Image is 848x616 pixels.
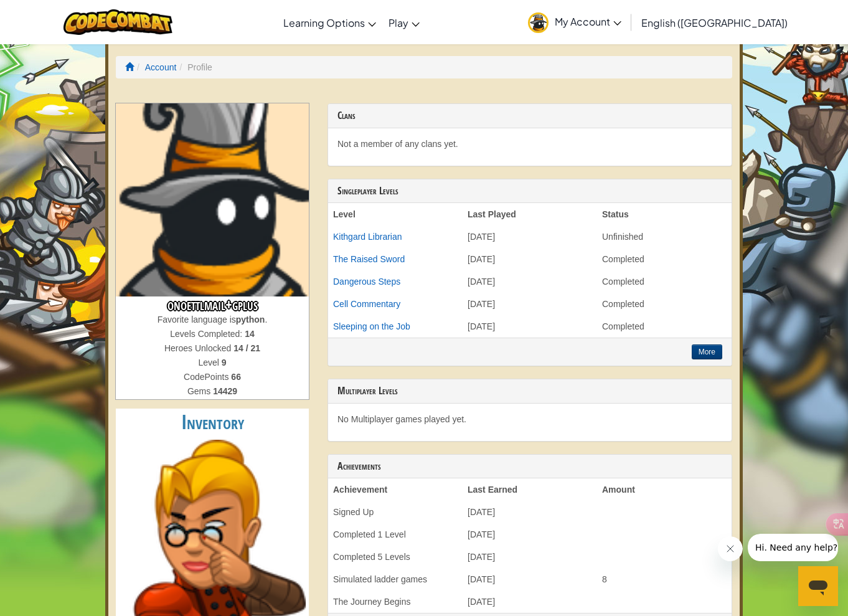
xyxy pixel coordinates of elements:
[328,523,463,546] td: Completed 1 Level
[245,329,255,339] strong: 14
[283,16,365,29] span: Learning Options
[463,315,597,338] td: [DATE]
[277,6,382,39] a: Learning Options
[236,315,265,325] strong: python
[158,315,236,325] span: Favorite language is
[231,372,241,382] strong: 66
[463,590,597,613] td: [DATE]
[597,478,732,501] th: Amount
[222,358,227,367] strong: 9
[337,461,722,472] h3: Achievements
[718,536,743,561] iframe: Close message
[463,568,597,590] td: [DATE]
[597,568,732,590] td: 8
[233,343,260,353] strong: 14 / 21
[463,293,597,315] td: [DATE]
[328,501,463,523] td: Signed Up
[463,248,597,270] td: [DATE]
[389,16,408,29] span: Play
[463,203,597,225] th: Last Played
[463,478,597,501] th: Last Earned
[328,546,463,568] td: Completed 5 Levels
[555,15,621,28] span: My Account
[265,315,267,325] span: .
[692,344,722,359] button: More
[176,61,212,73] li: Profile
[184,372,231,382] span: CodePoints
[597,225,732,248] td: Unfinished
[748,534,838,561] iframe: Message from company
[328,590,463,613] td: The Journey Begins
[528,12,549,33] img: avatar
[463,546,597,568] td: [DATE]
[337,138,722,150] p: Not a member of any clans yet.
[597,248,732,270] td: Completed
[328,568,463,590] td: Simulated ladder games
[337,110,722,121] h3: Clans
[328,478,463,501] th: Achievement
[328,203,463,225] th: Level
[463,501,597,523] td: [DATE]
[64,9,172,35] img: CodeCombat logo
[170,329,245,339] span: Levels Completed:
[463,523,597,546] td: [DATE]
[213,386,237,396] strong: 14429
[145,62,177,72] a: Account
[463,270,597,293] td: [DATE]
[597,270,732,293] td: Completed
[337,186,722,197] h3: Singleplayer Levels
[164,343,233,353] span: Heroes Unlocked
[522,2,628,42] a: My Account
[641,16,788,29] span: English ([GEOGRAPHIC_DATA])
[187,386,213,396] span: Gems
[116,296,309,313] h3: onoettlmail+gplus
[597,203,732,225] th: Status
[116,409,309,437] h2: Inventory
[337,386,722,397] h3: Multiplayer Levels
[597,293,732,315] td: Completed
[463,225,597,248] td: [DATE]
[635,6,794,39] a: English ([GEOGRAPHIC_DATA])
[198,358,221,367] span: Level
[333,321,410,331] a: Sleeping on the Job
[333,254,405,264] a: The Raised Sword
[333,232,402,242] a: Kithgard Librarian
[333,299,400,309] a: Cell Commentary
[337,413,722,425] p: No Multiplayer games played yet.
[382,6,426,39] a: Play
[798,566,838,606] iframe: Button to launch messaging window
[333,277,400,287] a: Dangerous Steps
[597,315,732,338] td: Completed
